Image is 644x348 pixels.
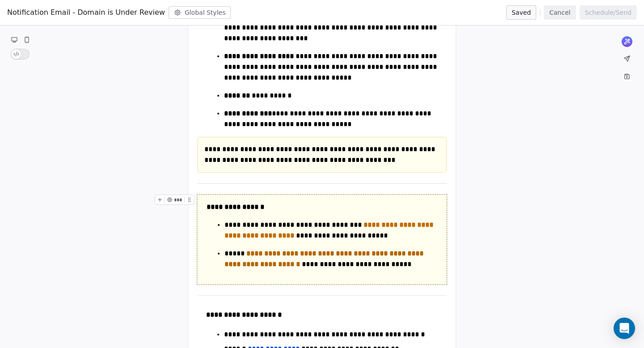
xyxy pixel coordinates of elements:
button: Global Styles [169,6,231,19]
button: Cancel [544,5,576,20]
span: Notification Email - Domain is Under Review [7,7,165,18]
button: Saved [506,5,536,20]
button: Schedule/Send [580,5,637,20]
div: Open Intercom Messenger [614,318,635,339]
